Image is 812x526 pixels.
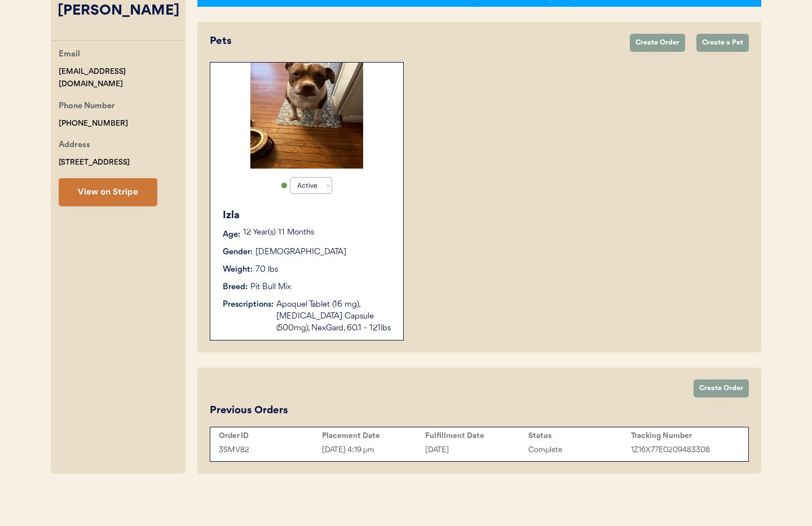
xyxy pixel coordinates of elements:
[528,444,632,457] div: Complete
[223,208,392,223] div: Izla
[696,34,749,52] button: Create a Pet
[59,178,157,206] button: View on Stripe
[59,48,80,62] div: Email
[322,444,425,457] div: [DATE] 4:19 pm
[219,444,322,457] div: 3SMV82
[51,1,186,22] div: [PERSON_NAME]
[250,63,363,169] img: IMG_5887.jpeg
[223,246,253,258] div: Gender:
[59,65,186,91] div: [EMAIL_ADDRESS][DOMAIN_NAME]
[528,431,632,440] div: Status
[255,264,278,276] div: 70 lbs
[59,117,128,130] div: [PHONE_NUMBER]
[59,100,115,114] div: Phone Number
[223,264,253,276] div: Weight:
[425,431,528,440] div: Fulfillment Date
[631,444,734,457] div: 1Z16X77E0209483308
[630,34,685,52] button: Create Order
[250,281,291,293] div: Pit Bull Mix
[425,444,528,457] div: [DATE]
[59,156,130,169] div: [STREET_ADDRESS]
[631,431,734,440] div: Tracking Number
[223,229,240,241] div: Age:
[694,379,749,397] button: Create Order
[210,403,288,418] div: Previous Orders
[219,431,322,440] div: Order ID
[223,281,248,293] div: Breed:
[210,34,619,49] div: Pets
[276,299,392,334] div: Apoquel Tablet (16 mg), [MEDICAL_DATA] Capsule (500mg), NexGard, 60.1 - 121lbs
[59,139,90,153] div: Address
[322,431,425,440] div: Placement Date
[243,229,392,237] p: 12 Year(s) 11 Months
[255,246,346,258] div: [DEMOGRAPHIC_DATA]
[223,299,273,311] div: Prescriptions:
